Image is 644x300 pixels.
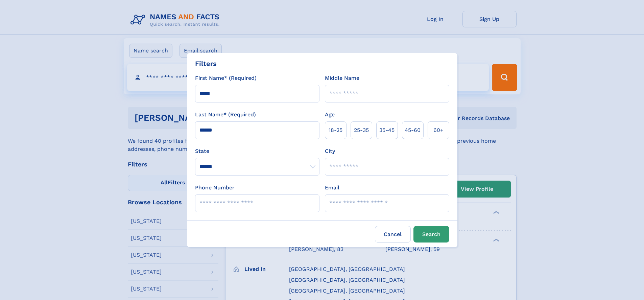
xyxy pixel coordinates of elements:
div: Filters [195,59,217,69]
label: First Name* (Required) [195,74,257,82]
label: Cancel [375,226,411,243]
label: City [325,147,335,155]
label: Email [325,184,339,192]
label: Phone Number [195,184,235,192]
span: 35‑45 [379,126,395,134]
label: State [195,147,319,155]
label: Last Name* (Required) [195,111,256,119]
span: 60+ [433,126,444,134]
button: Search [413,226,449,243]
label: Middle Name [325,74,359,82]
span: 25‑35 [354,126,369,134]
span: 18‑25 [329,126,342,134]
span: 45‑60 [405,126,421,134]
label: Age [325,111,335,119]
